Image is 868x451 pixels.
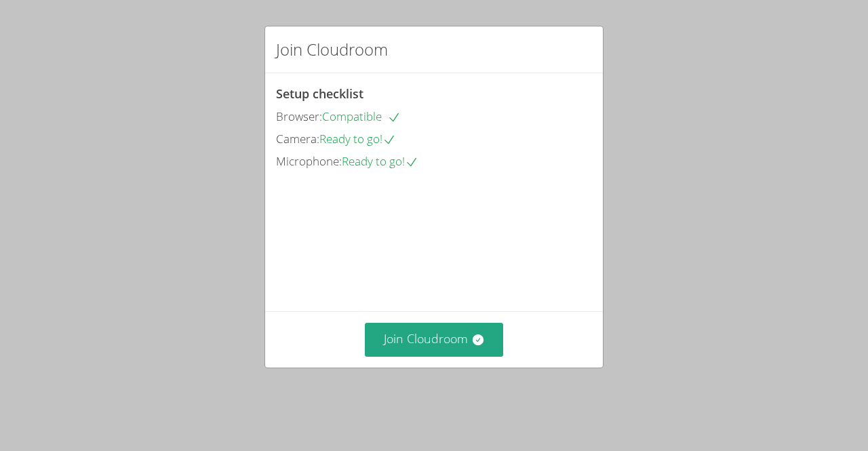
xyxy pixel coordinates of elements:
[342,153,418,169] span: Ready to go!
[276,37,388,62] h2: Join Cloudroom
[319,131,396,146] span: Ready to go!
[276,109,322,124] span: Browser:
[365,323,504,356] button: Join Cloudroom
[276,131,319,146] span: Camera:
[322,109,401,124] span: Compatible
[276,153,342,169] span: Microphone:
[276,85,363,102] span: Setup checklist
